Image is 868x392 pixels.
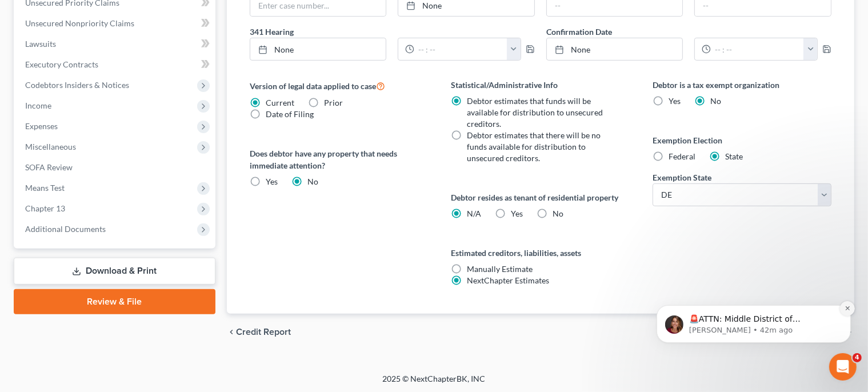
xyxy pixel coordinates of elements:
span: No [307,177,318,186]
img: Profile image for Katie [26,82,44,101]
span: Credit Report [236,327,291,337]
span: Federal [669,151,695,161]
p: Message from Katie, sent 42m ago [50,92,197,102]
div: message notification from Katie, 42m ago. 🚨ATTN: Middle District of Florida The court has added a... [17,72,211,110]
label: Exemption State [653,171,711,183]
a: SOFA Review [16,157,215,178]
span: Executory Contracts [25,59,98,69]
input: -- : -- [414,38,507,60]
span: Income [25,101,51,110]
span: Prior [324,98,343,107]
span: Debtor estimates that funds will be available for distribution to unsecured creditors. [467,96,603,129]
label: Confirmation Date [541,26,837,38]
span: Lawsuits [25,39,56,49]
button: Dismiss notification [201,68,215,83]
button: chevron_left Credit Report [227,327,291,337]
span: Codebtors Insiders & Notices [25,80,129,90]
input: -- : -- [711,38,804,60]
span: No [553,209,564,218]
a: Review & File [14,289,215,314]
label: Estimated creditors, liabilities, assets [451,247,630,259]
span: Yes [266,177,278,186]
iframe: Intercom notifications message [639,233,868,361]
a: Lawsuits [16,34,215,54]
label: Statistical/Administrative Info [451,79,630,91]
a: Unsecured Nonpriority Claims [16,13,215,34]
span: No [710,96,721,106]
span: Yes [511,209,523,218]
span: SOFA Review [25,162,73,172]
span: Debtor estimates that there will be no funds available for distribution to unsecured creditors. [467,130,601,163]
label: Does debtor have any property that needs immediate attention? [250,147,429,171]
a: None [547,38,683,60]
label: Debtor resides as tenant of residential property [451,191,630,203]
span: Manually Estimate [467,264,533,274]
span: Additional Documents [25,224,106,234]
span: Chapter 13 [25,203,65,213]
span: NextChapter Estimates [467,275,550,285]
label: Debtor is a tax exempt organization [653,79,831,91]
span: Yes [669,96,681,106]
span: State [725,151,743,161]
label: Version of legal data applied to case [250,79,429,93]
label: 341 Hearing [244,26,541,38]
a: Download & Print [14,258,215,285]
a: Executory Contracts [16,54,215,75]
a: None [250,38,386,60]
span: Current [266,98,294,107]
label: Exemption Election [653,134,831,146]
span: Date of Filing [266,109,314,119]
span: Expenses [25,121,58,131]
i: chevron_left [227,327,236,337]
p: 🚨ATTN: Middle District of [US_STATE] The court has added a new Credit Counseling Field that we ne... [50,81,197,92]
span: Unsecured Nonpriority Claims [25,18,134,28]
iframe: Intercom live chat [829,353,857,381]
span: Miscellaneous [25,142,76,151]
span: Means Test [25,183,65,193]
span: N/A [467,209,482,218]
span: 4 [853,353,862,362]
